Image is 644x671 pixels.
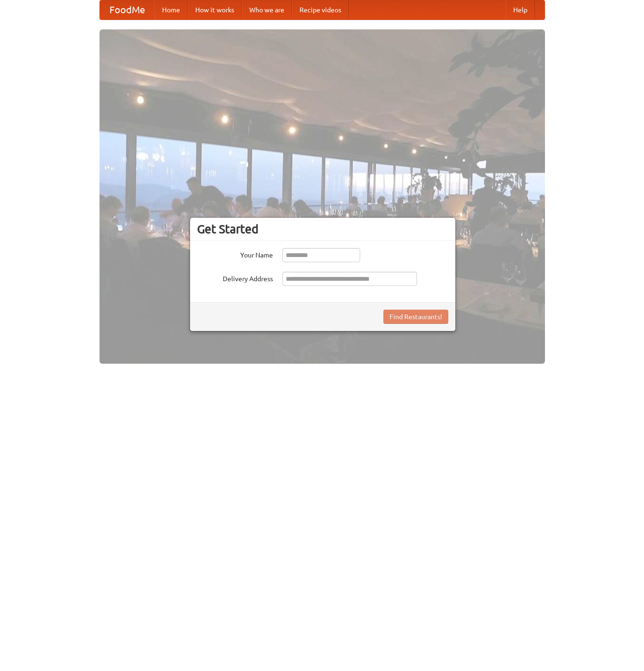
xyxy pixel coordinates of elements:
[506,0,535,19] a: Help
[197,222,448,236] h3: Get Started
[242,0,292,19] a: Who we are
[154,0,188,19] a: Home
[197,272,273,284] label: Delivery Address
[100,0,154,19] a: FoodMe
[197,248,273,260] label: Your Name
[292,0,349,19] a: Recipe videos
[188,0,242,19] a: How it works
[383,310,448,324] button: Find Restaurants!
